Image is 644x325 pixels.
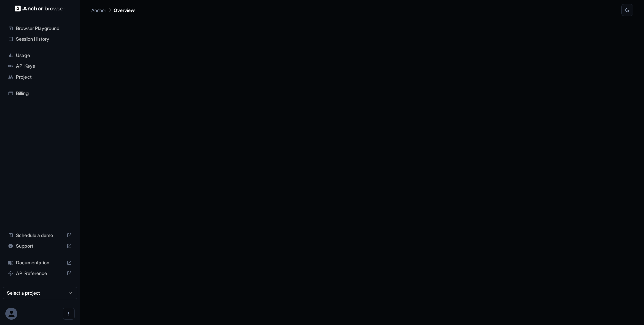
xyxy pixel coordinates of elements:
nav: breadcrumb [91,6,135,14]
img: Anchor Logo [15,5,65,12]
div: API Reference [5,268,75,279]
span: Documentation [16,259,64,266]
div: API Keys [5,61,75,72]
div: Browser Playground [5,23,75,34]
div: Session History [5,34,75,44]
span: Usage [16,52,72,59]
p: Overview [114,7,135,14]
div: Billing [5,88,75,99]
span: Schedule a demo [16,232,64,239]
div: Schedule a demo [5,230,75,241]
div: Usage [5,50,75,61]
div: Documentation [5,257,75,268]
span: Billing [16,90,72,97]
span: Session History [16,36,72,42]
span: Project [16,74,72,80]
div: Support [5,241,75,251]
span: Support [16,243,64,249]
div: Project [5,72,75,82]
span: API Reference [16,270,64,277]
button: Open menu [63,308,75,320]
span: Browser Playground [16,25,72,32]
p: Anchor [91,7,106,14]
span: API Keys [16,63,72,69]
